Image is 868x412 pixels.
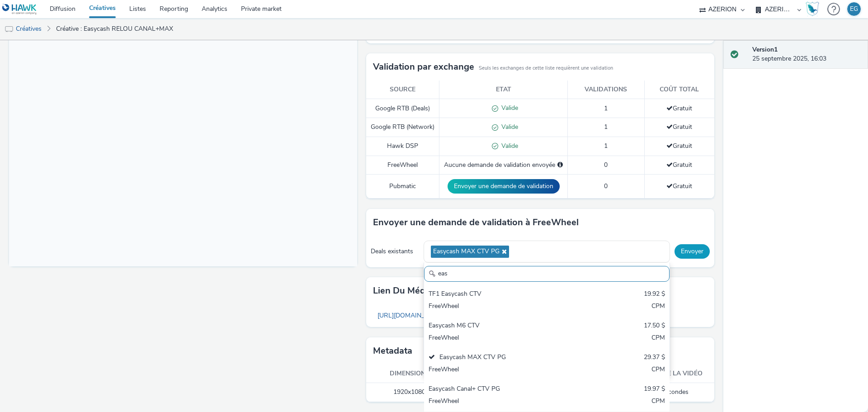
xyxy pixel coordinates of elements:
h3: Envoyer une demande de validation à FreeWheel [373,216,579,229]
span: Gratuit [666,142,692,150]
div: CPM [651,302,665,312]
span: 0 [604,161,608,169]
div: EG [850,2,858,16]
span: Gratuit [666,161,692,169]
span: 1 [604,142,608,150]
span: Valide [498,123,518,131]
td: 1920x1080 [366,383,453,402]
div: CPM [651,365,665,375]
span: Valide [498,104,518,112]
h3: Metadata [373,344,412,358]
button: Envoyer [675,244,710,259]
th: Validations [568,81,645,99]
h3: Validation par exchange [373,60,474,74]
div: Aucune demande de validation envoyée [444,161,563,170]
img: tv [5,25,14,34]
div: 19.92 $ [644,289,665,300]
span: 1 [604,123,608,131]
div: Sélectionnez un deal ci-dessous et cliquez sur Envoyer pour envoyer une demande de validation à F... [557,161,563,170]
td: Hawk DSP [366,137,439,156]
span: Gratuit [666,123,692,131]
th: Etat [439,81,568,99]
span: Gratuit [666,104,692,113]
img: Hawk Academy [806,2,819,16]
div: FreeWheel [429,333,585,344]
div: 25 septembre 2025, 16:03 [752,45,861,64]
td: 20 secondes [627,383,715,402]
div: FreeWheel [429,365,585,375]
span: 0 [604,182,608,190]
td: Google RTB (Deals) [366,99,439,118]
td: Pubmatic [366,175,439,199]
th: Coût total [644,81,714,99]
div: Easycash Canal+ CTV PG [429,384,585,395]
a: Hawk Academy [806,2,823,16]
div: FreeWheel [429,397,585,407]
div: CPM [651,397,665,407]
a: [URL][DOMAIN_NAME][DOMAIN_NAME] [373,307,500,324]
span: Easycash MAX CTV PG [433,248,500,256]
td: FreeWheel [366,156,439,174]
th: Source [366,81,439,99]
div: TF1 Easycash CTV [429,289,585,300]
span: Valide [498,142,518,150]
div: FreeWheel [429,302,585,312]
h3: Lien du média [373,284,433,298]
input: Search...... [424,266,670,282]
img: undefined Logo [2,4,37,15]
div: 17.50 $ [644,321,665,331]
th: Dimensions [366,365,453,383]
span: Gratuit [666,182,692,190]
div: Easycash M6 CTV [429,321,585,331]
div: 19.97 $ [644,384,665,395]
div: Deals existants [371,247,419,256]
a: Créative : Easycash RELOU CANAL+MAX [52,18,178,40]
strong: Version 1 [752,45,778,54]
div: Easycash MAX CTV PG [429,353,585,363]
span: 1 [604,104,608,113]
div: 29.37 $ [644,353,665,363]
td: Google RTB (Network) [366,118,439,137]
div: CPM [651,333,665,344]
button: Envoyer une demande de validation [448,179,560,194]
small: Seuls les exchanges de cette liste requièrent une validation [479,65,613,72]
th: Durée de la vidéo [627,365,715,383]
